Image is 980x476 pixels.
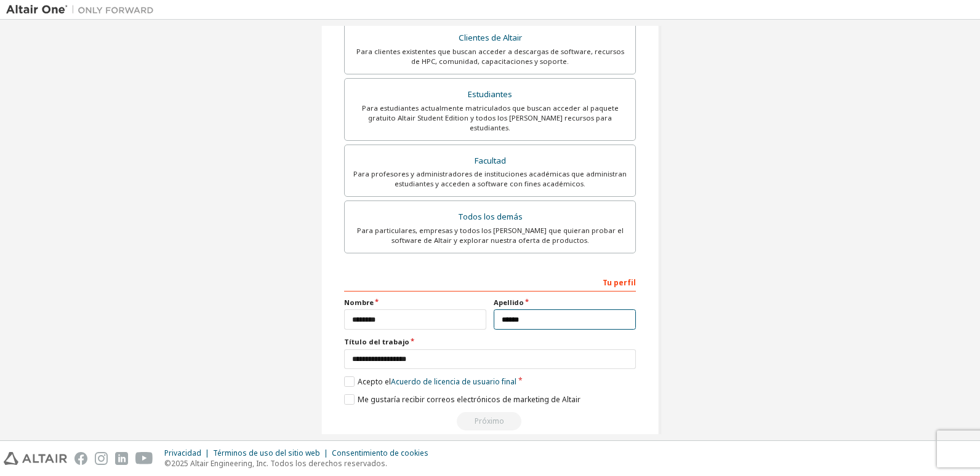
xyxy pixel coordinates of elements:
label: Acepto el [344,376,516,387]
img: youtube.svg [135,452,153,465]
img: instagram.svg [95,452,108,465]
p: © [164,458,436,469]
label: Apellido [494,298,636,307]
div: Todos los demás [352,208,628,226]
div: Para particulares, empresas y todos los [PERSON_NAME] que quieran probar el software de Altair y ... [352,226,628,245]
label: Título del trabajo [344,337,636,347]
label: Me gustaría recibir correos electrónicos de marketing de Altair [344,394,580,405]
div: Para estudiantes actualmente matriculados que buscan acceder al paquete gratuito Altair Student E... [352,103,628,133]
div: Consentimiento de cookies [332,448,436,458]
img: linkedin.svg [115,452,128,465]
img: altair_logo.svg [4,452,67,465]
div: Para clientes existentes que buscan acceder a descargas de software, recursos de HPC, comunidad, ... [352,47,628,66]
div: Para profesores y administradores de instituciones académicas que administran estudiantes y acced... [352,169,628,189]
font: 2025 Altair Engineering, Inc. Todos los derechos reservados. [171,458,387,469]
div: Facultad [352,153,628,170]
div: Clientes de Altair [352,30,628,47]
a: Acuerdo de licencia de usuario final [391,376,516,387]
label: Nombre [344,298,486,307]
div: Términos de uso del sitio web [213,448,332,458]
img: Altair Uno [6,4,160,16]
div: Read and acccept EULA to continue [344,412,636,430]
img: facebook.svg [74,452,87,465]
div: Privacidad [164,448,213,458]
div: Tu perfil [344,272,636,292]
div: Estudiantes [352,86,628,103]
